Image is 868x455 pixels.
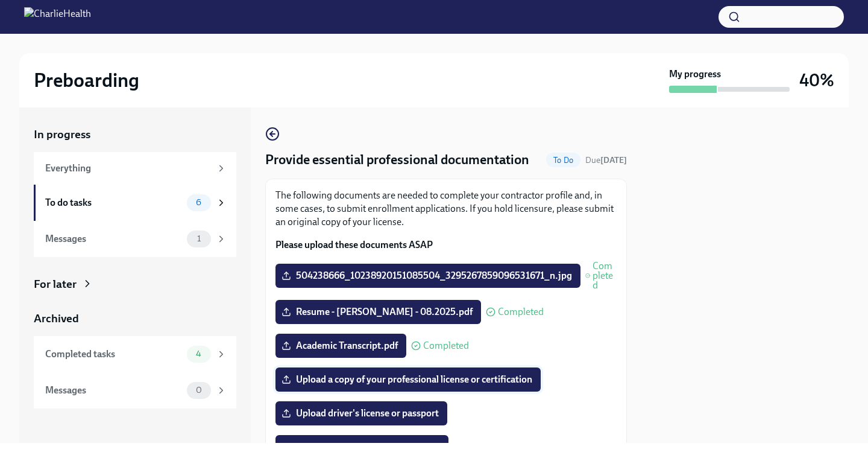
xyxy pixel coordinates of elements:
h4: Provide essential professional documentation [265,151,529,169]
span: To Do [546,156,580,165]
span: Resume - [PERSON_NAME] - 08.2025.pdf [284,306,473,318]
label: Academic Transcript.pdf [275,334,406,358]
strong: Please upload these documents ASAP [275,239,433,250]
span: 0 [189,386,209,395]
span: Upload your malpractice insurance [284,441,440,453]
div: For later [34,276,77,292]
span: 1 [190,234,208,243]
span: Due [585,155,627,165]
span: 4 [189,349,209,358]
label: Upload driver's license or passport [275,401,447,425]
a: Completed tasks4 [34,336,236,372]
a: Messages1 [34,221,236,257]
a: Everything [34,152,236,185]
a: Messages0 [34,372,236,409]
h3: 40% [799,69,834,91]
label: 504238666_10238920151085504_3295267859096531671_n.jpg [275,264,580,288]
a: Archived [34,311,236,326]
div: To do tasks [45,196,182,209]
span: Upload a copy of your professional license or certification [284,374,532,386]
h2: Preboarding [34,68,139,92]
label: Resume - [PERSON_NAME] - 08.2025.pdf [275,300,481,324]
div: Messages [45,384,182,397]
span: September 8th, 2025 09:00 [585,154,627,166]
div: Completed tasks [45,348,182,361]
span: Completed [593,261,617,290]
a: To do tasks6 [34,185,236,221]
span: Academic Transcript.pdf [284,340,398,352]
span: Completed [498,307,544,317]
p: The following documents are needed to complete your contractor profile and, in some cases, to sub... [275,189,617,229]
span: Upload driver's license or passport [284,407,439,419]
strong: My progress [669,68,721,81]
img: CharlieHealth [24,7,91,27]
label: Upload a copy of your professional license or certification [275,367,541,392]
div: Messages [45,232,182,246]
span: 504238666_10238920151085504_3295267859096531671_n.jpg [284,270,572,282]
a: For later [34,276,236,292]
div: Everything [45,162,211,175]
span: Completed [423,341,469,351]
strong: [DATE] [600,155,627,165]
span: 6 [189,198,209,207]
a: In progress [34,127,236,142]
